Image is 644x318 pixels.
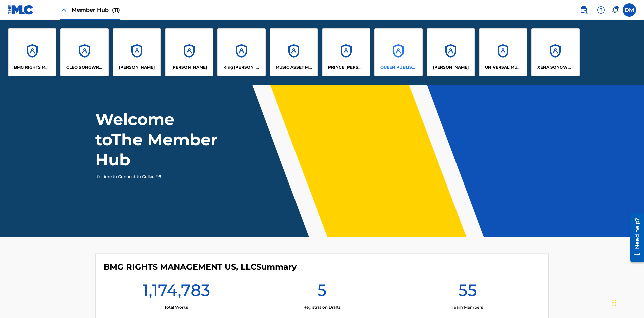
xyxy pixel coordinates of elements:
span: Member Hub [72,6,120,14]
h4: BMG RIGHTS MANAGEMENT US, LLC [104,262,297,272]
p: BMG RIGHTS MANAGEMENT US, LLC [14,64,51,70]
iframe: Chat Widget [610,286,644,318]
p: CLEO SONGWRITER [66,64,103,70]
a: AccountsPRINCE [PERSON_NAME] [322,28,370,76]
a: AccountsBMG RIGHTS MANAGEMENT US, LLC [8,28,56,76]
h1: 5 [317,280,327,304]
a: AccountsCLEO SONGWRITER [60,28,109,76]
a: Accounts[PERSON_NAME] [113,28,161,76]
div: User Menu [623,3,636,17]
a: Accounts[PERSON_NAME] [427,28,475,76]
a: Public Search [577,3,590,17]
p: ELVIS COSTELLO [119,64,155,70]
iframe: Resource Center [625,210,644,265]
p: PRINCE MCTESTERSON [328,64,365,70]
span: (11) [112,7,120,13]
p: EYAMA MCSINGER [171,64,207,70]
p: MUSIC ASSET MANAGEMENT (MAM) [276,64,312,70]
div: Help [594,3,608,17]
p: UNIVERSAL MUSIC PUB GROUP [485,64,522,70]
p: QUEEN PUBLISHA [380,64,417,70]
a: AccountsXENA SONGWRITER [531,28,580,76]
div: Notifications [612,7,619,13]
img: Close [60,6,68,14]
p: XENA SONGWRITER [537,64,574,70]
h1: Welcome to The Member Hub [95,109,221,170]
img: search [580,6,588,14]
a: AccountsUNIVERSAL MUSIC PUB GROUP [479,28,527,76]
a: AccountsQUEEN PUBLISHA [374,28,423,76]
p: Registration Drafts [303,304,341,310]
h1: 1,174,783 [143,280,210,304]
p: RONALD MCTESTERSON [433,64,469,70]
p: Team Members [452,304,483,310]
p: Total Works [164,304,188,310]
div: Drag [612,293,616,313]
img: MLC Logo [8,5,34,15]
a: Accounts[PERSON_NAME] [165,28,213,76]
img: help [597,6,605,14]
p: King McTesterson [223,64,260,70]
p: It's time to Connect to Collect™! [95,174,212,180]
a: AccountsKing [PERSON_NAME] [217,28,266,76]
a: AccountsMUSIC ASSET MANAGEMENT (MAM) [270,28,318,76]
h1: 55 [458,280,477,304]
